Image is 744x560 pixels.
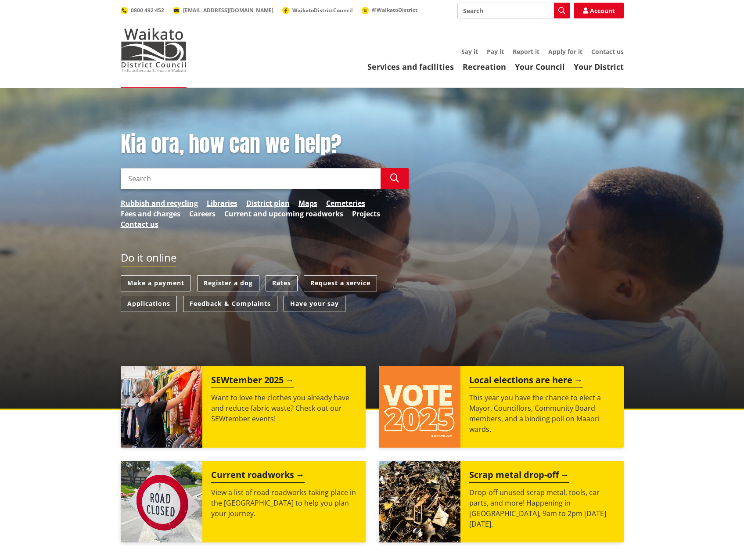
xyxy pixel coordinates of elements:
a: A massive pile of rusted scrap metal, including wheels and various industrial parts, under a clea... [379,461,624,542]
span: [EMAIL_ADDRESS][DOMAIN_NAME] [183,7,273,14]
h2: SEWtember 2025 [211,375,294,388]
a: Rubbish and recycling [121,198,198,208]
a: Recreation [463,61,506,72]
a: Contact us [591,47,624,56]
p: This year you have the chance to elect a Mayor, Councillors, Community Board members, and a bindi... [469,392,615,434]
a: Applications [121,296,177,312]
p: View a list of road roadworks taking place in the [GEOGRAPHIC_DATA] to help you plan your journey. [211,487,357,519]
a: Pay it [487,47,504,56]
a: District plan [246,198,290,208]
h1: Kia ora, how can we help? [121,132,409,157]
a: Request a service [304,275,377,291]
a: Current and upcoming roadworks [224,208,343,219]
a: Report it [513,47,539,56]
h2: Do it online [121,251,176,267]
a: Projects [352,208,380,219]
a: Make a payment [121,275,191,291]
span: 0800 492 452 [131,7,164,14]
img: SEWtember [121,366,202,448]
a: Say it [461,47,478,56]
h2: Scrap metal drop-off [469,470,569,483]
img: Vote 2025 [379,366,460,448]
a: @WaikatoDistrict [362,6,417,14]
a: Libraries [207,198,237,208]
input: Search input [457,3,570,18]
p: Drop-off unused scrap metal, tools, car parts, and more! Happening in [GEOGRAPHIC_DATA], 9am to 2... [469,487,615,529]
a: Feedback & Complaints [183,296,277,312]
a: Local elections are here This year you have the chance to elect a Mayor, Councillors, Community B... [379,366,624,448]
a: Current roadworks View a list of road roadworks taking place in the [GEOGRAPHIC_DATA] to help you... [121,461,366,542]
a: Maps [298,198,317,208]
h2: Current roadworks [211,470,305,483]
a: 0800 492 452 [121,7,164,14]
a: Apply for it [548,47,582,56]
span: @WaikatoDistrict [372,6,417,14]
input: Search input [121,168,381,189]
a: [EMAIL_ADDRESS][DOMAIN_NAME] [173,7,273,14]
p: Want to love the clothes you already have and reduce fabric waste? Check out our SEWtember events! [211,392,357,424]
a: Careers [189,208,216,219]
a: Account [574,3,624,18]
h2: Local elections are here [469,375,583,388]
img: Road closed sign [121,461,202,542]
a: Services and facilities [367,61,454,72]
img: Waikato District Council - Te Kaunihera aa Takiwaa o Waikato [121,28,187,72]
a: Your District [574,61,624,72]
a: Your Council [515,61,565,72]
a: Have your say [284,296,345,312]
img: Scrap metal collection [379,461,460,542]
a: Rates [266,275,298,291]
a: Register a dog [197,275,259,291]
a: Cemeteries [326,198,365,208]
a: Fees and charges [121,208,180,219]
span: WaikatoDistrictCouncil [292,7,353,14]
a: SEWtember 2025 Want to love the clothes you already have and reduce fabric waste? Check out our S... [121,366,366,448]
a: Contact us [121,219,158,230]
a: WaikatoDistrictCouncil [282,7,353,14]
